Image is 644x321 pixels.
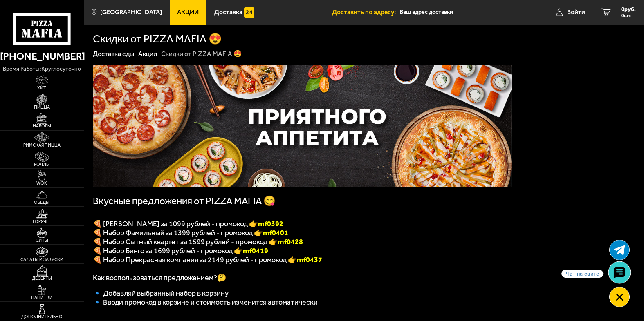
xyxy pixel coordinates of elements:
[93,195,276,207] span: Вкусные предложения от PIZZA MAFIA 😋
[561,270,603,278] span: Чат на сайте
[161,49,242,58] div: Скидки от PIZZA MAFIA 😍
[93,65,512,187] img: 1024x1024
[244,7,254,18] img: 15daf4d41897b9f0e9f617042186c801.svg
[263,228,288,237] b: mf0401
[93,246,268,255] span: 🍕 Набор Бинго за 1699 рублей - промокод 👉
[567,9,585,16] span: Войти
[100,9,162,16] span: [GEOGRAPHIC_DATA]
[258,219,283,228] font: mf0392
[93,33,222,44] h1: Скидки от PIZZA MAFIA 😍
[93,255,297,264] span: 🍕 Набор Прекрасная компания за 2149 рублей - промокод 👉
[243,246,268,255] b: mf0419
[93,219,283,228] span: 🍕 [PERSON_NAME] за 1099 рублей - промокод 👉
[93,237,303,246] span: 🍕 Набор Сытный квартет за 1599 рублей - промокод 👉
[177,9,199,16] span: Акции
[93,289,229,298] span: 🔹 Добавляй выбранный набор в корзину
[93,273,226,282] span: Как воспользоваться предложением?🤔
[93,228,288,237] span: 🍕 Набор Фамильный за 1399 рублей - промокод 👉
[93,50,137,58] a: Доставка еды-
[621,7,636,12] span: 0 руб.
[138,50,160,58] a: Акции-
[621,13,636,18] span: 0 шт.
[278,237,303,246] b: mf0428
[93,298,318,307] span: 🔹 Вводи промокод в корзине и стоимость изменится автоматически
[297,255,322,264] span: mf0437
[400,5,529,20] input: Ваш адрес доставки
[332,9,400,16] span: Доставить по адресу:
[214,9,242,16] span: Доставка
